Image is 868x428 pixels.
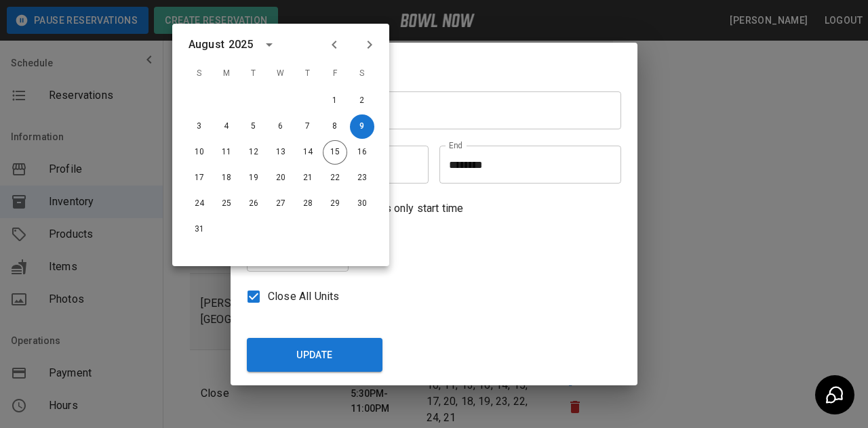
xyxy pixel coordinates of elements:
button: Aug 13, 2025 [269,140,293,165]
button: Aug 17, 2025 [187,166,212,190]
div: 2025 [229,37,254,53]
span: T [296,60,320,87]
button: Previous month [323,33,346,56]
input: Choose time, selected time is 11:00 PM [439,146,612,184]
button: Aug 24, 2025 [187,192,212,216]
span: W [269,60,293,87]
button: Aug 12, 2025 [241,140,266,165]
label: End [449,140,462,151]
button: calendar view is open, switch to year view [258,33,281,56]
button: Aug 2, 2025 [350,89,374,113]
button: Aug 15, 2025 [323,140,347,165]
button: Aug 14, 2025 [296,140,320,165]
button: Aug 28, 2025 [296,192,320,216]
button: Aug 10, 2025 [187,140,212,165]
button: Aug 30, 2025 [350,192,374,216]
button: Aug 6, 2025 [269,114,293,139]
button: Aug 25, 2025 [214,192,239,216]
span: F [323,60,347,87]
button: Aug 9, 2025 [350,114,374,139]
button: Aug 26, 2025 [241,192,266,216]
button: Aug 19, 2025 [241,166,266,190]
span: S [350,60,374,87]
button: Aug 29, 2025 [323,192,347,216]
button: Aug 1, 2025 [323,89,347,113]
button: Update [247,338,382,372]
button: Aug 16, 2025 [350,140,374,165]
button: Aug 5, 2025 [241,114,266,139]
div: August [189,37,224,53]
span: M [214,60,239,87]
span: Blocks only start time [358,200,463,217]
button: Next month [358,33,381,56]
button: Aug 21, 2025 [296,166,320,190]
span: T [241,60,266,87]
button: Aug 18, 2025 [214,166,239,190]
span: Close All Units [268,288,339,305]
button: Aug 3, 2025 [187,114,212,139]
button: Aug 27, 2025 [269,192,293,216]
button: Aug 20, 2025 [269,166,293,190]
span: S [187,60,212,87]
button: Aug 22, 2025 [323,166,347,190]
h2: Time Block [231,43,637,86]
button: Aug 8, 2025 [323,114,347,139]
button: Aug 7, 2025 [296,114,320,139]
button: Aug 4, 2025 [214,114,239,139]
button: Aug 11, 2025 [214,140,239,165]
button: Aug 31, 2025 [187,217,212,242]
button: Aug 23, 2025 [350,166,374,190]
